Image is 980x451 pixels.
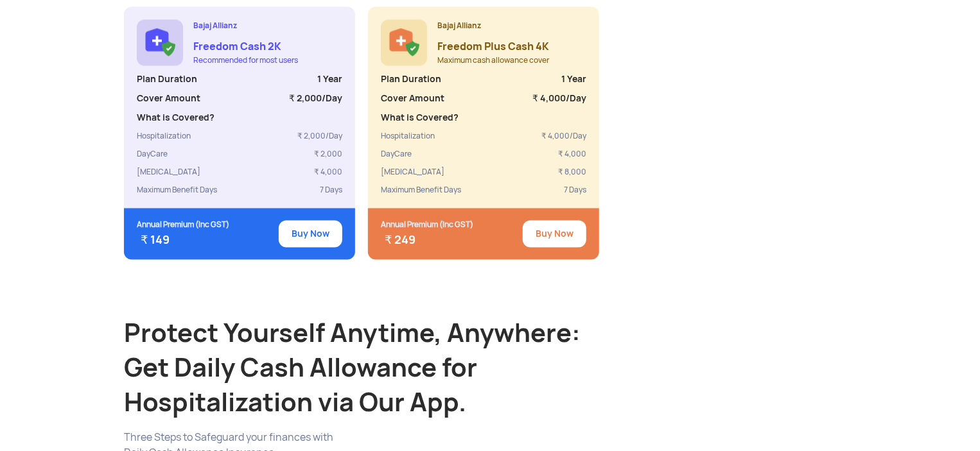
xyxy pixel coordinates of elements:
div: Bajaj Allianz [437,20,549,33]
div: Annual Premium (Inc GST) [137,219,229,232]
div: Annual Premium (Inc GST) [381,219,473,232]
div: DayCare [381,149,412,160]
div: Freedom Cash 2K [193,39,298,56]
div: What is Covered? [137,112,214,124]
div: 7 Days [320,185,342,196]
div: Plan Duration [137,74,197,85]
div: Bajaj Allianz [193,20,298,33]
div: ₹ 2,000/Day [297,132,342,142]
div: ₹ 4,000/Day [541,132,586,142]
div: Maximum Benefit Days [137,185,217,196]
div: ₹ 2,000/Day [289,93,342,105]
div: ₹ 8,000 [558,167,586,178]
div: What is Covered? [381,112,459,124]
div: Maximum cash allowance cover [437,56,549,66]
div: Freedom Plus Cash 4K [437,39,549,56]
div: [MEDICAL_DATA] [137,167,200,178]
div: 1 Year [317,74,342,85]
div: ₹ 4,000 [314,167,342,178]
div: Hospitalization [381,132,435,142]
div: DayCare [137,149,168,160]
div: Cover Amount [137,93,200,105]
div: ₹ 2,000 [314,149,342,160]
div: Maximum Benefit Days [381,185,461,196]
img: ic_plan2.png [381,20,427,66]
div: Protect Yourself Anytime, Anywhere: Get Daily Cash Allowance for Hospitalization via Our App. [124,316,622,420]
button: Buy Now [279,221,342,248]
div: Cover Amount [381,93,444,105]
div: [MEDICAL_DATA] [381,167,444,178]
div: ₹ 4,000/Day [532,93,586,105]
div: 1 Year [561,74,586,85]
div: Hospitalization [137,132,191,142]
div: ₹ 4,000 [558,149,586,160]
div: Recommended for most users [193,56,298,66]
div: Plan Duration [381,74,441,85]
span: ₹ 149 [141,233,170,248]
div: 7 Days [564,185,586,196]
img: ic_plan1.png [137,20,183,66]
span: ₹ 249 [385,233,416,248]
button: Buy Now [523,221,586,248]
